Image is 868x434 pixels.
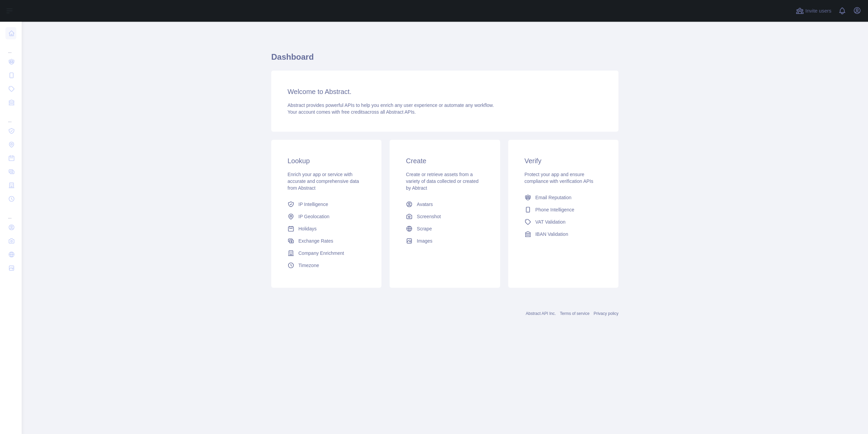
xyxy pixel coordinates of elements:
a: IP Intelligence [285,198,368,210]
h3: Create [406,156,484,166]
h3: Verify [525,156,602,166]
a: Holidays [285,223,368,235]
a: Phone Intelligence [522,204,605,216]
span: Images [417,238,432,244]
a: Terms of service [560,311,589,316]
span: Create or retrieve assets from a variety of data collected or created by Abtract [406,172,478,191]
a: Screenshot [403,210,486,223]
span: Email Reputation [535,194,572,201]
a: Avatars [403,198,486,210]
h3: Lookup [288,156,365,166]
a: IBAN Validation [522,228,605,240]
span: Protect your app and ensure compliance with verification APIs [525,172,593,184]
span: Scrape [417,225,432,232]
span: IP Intelligence [298,201,328,208]
span: Screenshot [417,213,441,220]
a: Company Enrichment [285,247,368,259]
h3: Welcome to Abstract. [288,87,602,96]
span: Your account comes with across all Abstract APIs. [288,109,416,115]
span: Company Enrichment [298,250,344,257]
div: ... [5,206,16,220]
a: Images [403,235,486,247]
span: Enrich your app or service with accurate and comprehensive data from Abstract [288,172,359,191]
span: Exchange Rates [298,238,333,244]
span: Abstract provides powerful APIs to help you enrich any user experience or automate any workflow. [288,102,494,108]
a: Scrape [403,223,486,235]
a: VAT Validation [522,216,605,228]
button: Invite users [794,5,833,16]
a: Exchange Rates [285,235,368,247]
h1: Dashboard [271,52,618,68]
span: VAT Validation [535,219,566,225]
span: Avatars [417,201,433,208]
div: ... [5,110,16,124]
a: Privacy policy [594,311,618,316]
span: IP Geolocation [298,213,330,220]
a: Timezone [285,259,368,271]
span: Invite users [805,7,831,15]
span: IBAN Validation [535,231,568,238]
span: free credits [341,109,365,115]
a: Email Reputation [522,191,605,204]
a: IP Geolocation [285,210,368,223]
div: ... [5,41,16,54]
span: Phone Intelligence [535,206,574,213]
span: Holidays [298,225,317,232]
span: Timezone [298,262,319,269]
a: Abstract API Inc. [526,311,556,316]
